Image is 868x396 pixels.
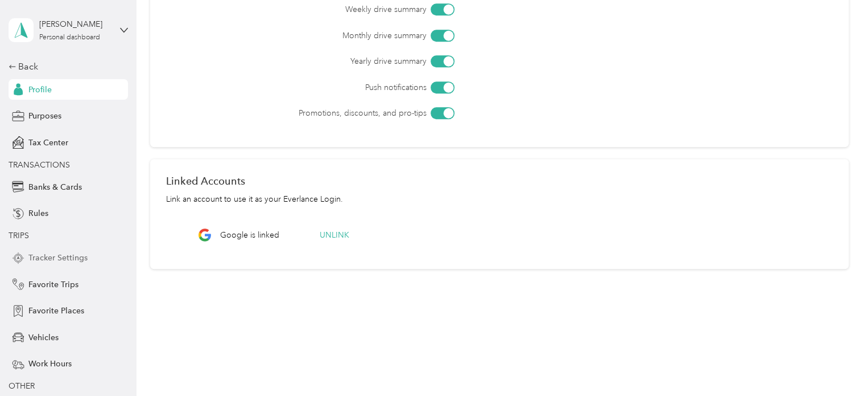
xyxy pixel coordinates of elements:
[804,332,868,396] iframe: Everlance-gr Chat Button Frame
[220,229,279,241] span: Google is linked
[28,84,52,96] span: Profile
[9,231,29,240] span: TRIPS
[9,160,70,170] span: TRANSACTIONS
[230,107,427,119] label: Promotions, discounts, and pro-tips
[28,305,84,317] span: Favorite Places
[166,175,833,187] div: Linked Accounts
[230,55,427,67] label: Yearly drive summary
[28,181,82,193] span: Banks & Cards
[230,30,427,42] label: Monthly drive summary
[9,381,35,391] span: OTHER
[230,81,427,93] label: Push notifications
[28,332,59,344] span: Vehicles
[28,207,48,219] span: Rules
[39,34,100,41] div: Personal dashboard
[28,137,68,149] span: Tax Center
[39,18,110,30] div: [PERSON_NAME]
[28,110,61,122] span: Purposes
[9,60,122,74] div: Back
[28,252,88,264] span: Tracker Settings
[230,3,427,15] label: Weekly drive summary
[166,193,833,205] div: Link an account to use it as your Everlance Login.
[312,225,357,245] button: Unlink
[28,279,78,291] span: Favorite Trips
[28,358,72,370] span: Work Hours
[198,228,212,242] img: Google Logo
